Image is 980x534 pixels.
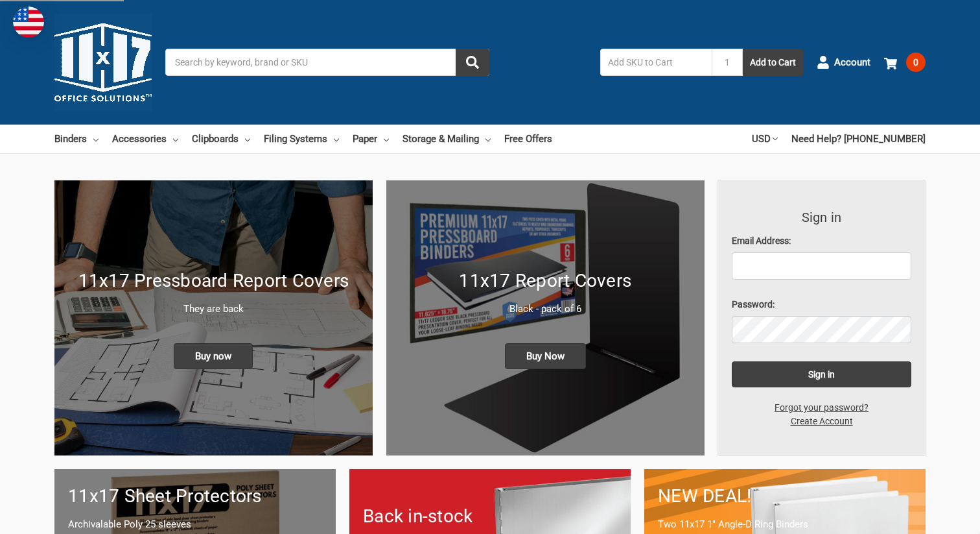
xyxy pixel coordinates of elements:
[13,6,44,38] img: duty and tax information for United States
[784,415,860,428] a: Create Account
[54,125,99,153] a: Binders
[165,49,489,76] input: Search by keyword, brand or SKU
[353,125,389,153] a: Paper
[68,517,322,532] p: Archivalable Poly 25 sleeves
[504,125,552,153] a: Free Offers
[906,53,926,72] span: 0
[817,45,870,79] a: Account
[791,125,926,153] a: Need Help? [PHONE_NUMBER]
[834,55,870,70] span: Account
[752,125,778,153] a: USD
[174,343,253,369] span: Buy now
[884,45,926,79] a: 0
[658,483,912,510] h1: NEW DEAL!
[192,125,250,153] a: Clipboards
[54,180,373,455] img: New 11x17 Pressboard Binders
[264,125,339,153] a: Filing Systems
[363,503,617,530] h1: Back in-stock
[658,517,912,532] p: Two 11x17 1" Angle-D Ring Binders
[386,180,705,455] a: 11x17 Report Covers 11x17 Report Covers Black - pack of 6 Buy Now
[112,125,178,153] a: Accessories
[68,302,359,317] p: They are back
[402,125,491,153] a: Storage & Mailing
[68,267,359,295] h1: 11x17 Pressboard Report Covers
[54,180,373,455] a: New 11x17 Pressboard Binders 11x17 Pressboard Report Covers They are back Buy now
[400,302,691,317] p: Black - pack of 6
[767,401,876,415] a: Forgot your password?
[54,14,152,111] img: 11x17.com
[68,483,322,510] h1: 11x17 Sheet Protectors
[386,180,705,455] img: 11x17 Report Covers
[732,234,912,248] label: Email Address:
[732,361,912,387] input: Sign in
[732,208,912,227] h3: Sign in
[743,49,803,76] button: Add to Cart
[732,298,912,311] label: Password:
[600,49,712,76] input: Add SKU to Cart
[400,267,691,295] h1: 11x17 Report Covers
[505,343,586,369] span: Buy Now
